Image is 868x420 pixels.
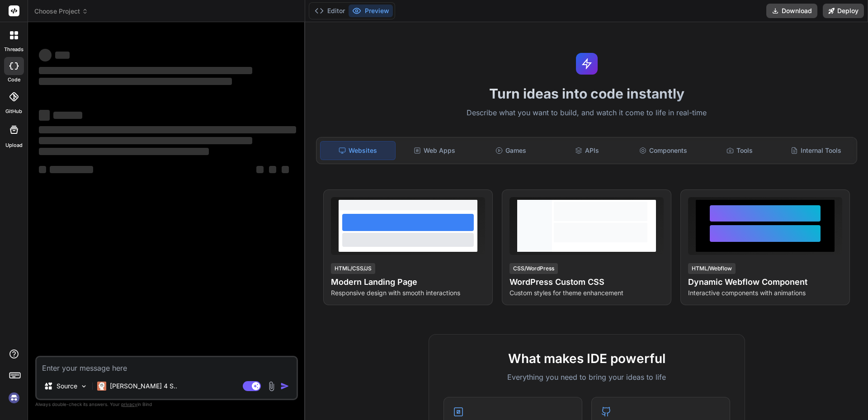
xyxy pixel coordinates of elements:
[311,107,863,119] p: Describe what you want to build, and watch it come to life in real-time
[57,382,77,391] p: Source
[39,78,232,85] span: ‌
[256,166,264,173] span: ‌
[474,141,548,160] div: Games
[6,390,22,406] img: signin
[280,382,289,391] img: icon
[443,372,730,382] p: Everything you need to bring your ideas to life
[688,276,842,288] h4: Dynamic Webflow Component
[34,7,88,16] span: Choose Project
[4,46,24,53] label: threads
[39,67,252,74] span: ‌
[778,141,853,160] div: Internal Tools
[39,49,52,61] span: ‌
[331,288,485,297] p: Responsive design with smooth interactions
[269,166,276,173] span: ‌
[55,52,70,59] span: ‌
[282,166,289,173] span: ‌
[50,166,93,173] span: ‌
[688,288,842,297] p: Interactive components with animations
[320,141,396,160] div: Websites
[688,263,736,274] div: HTML/Webflow
[823,4,864,18] button: Deploy
[311,5,349,17] button: Editor
[443,349,730,368] h2: What makes IDE powerful
[39,148,209,155] span: ‌
[766,4,817,18] button: Download
[509,263,558,274] div: CSS/WordPress
[8,76,20,84] label: code
[35,400,298,409] p: Always double-check its answers. Your in Bind
[397,141,472,160] div: Web Apps
[39,166,46,173] span: ‌
[311,85,863,102] h1: Turn ideas into code instantly
[5,142,23,149] label: Upload
[550,141,624,160] div: APIs
[5,108,22,115] label: GitHub
[509,276,664,288] h4: WordPress Custom CSS
[53,112,82,119] span: ‌
[331,263,375,274] div: HTML/CSS/JS
[626,141,701,160] div: Components
[80,382,88,390] img: Pick Models
[39,110,50,121] span: ‌
[39,137,252,144] span: ‌
[349,5,393,17] button: Preview
[39,126,296,133] span: ‌
[703,141,777,160] div: Tools
[97,382,106,391] img: Claude 4 Sonnet
[110,382,177,391] p: [PERSON_NAME] 4 S..
[331,276,485,288] h4: Modern Landing Page
[121,401,137,407] span: privacy
[509,288,664,297] p: Custom styles for theme enhancement
[266,381,277,392] img: attachment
